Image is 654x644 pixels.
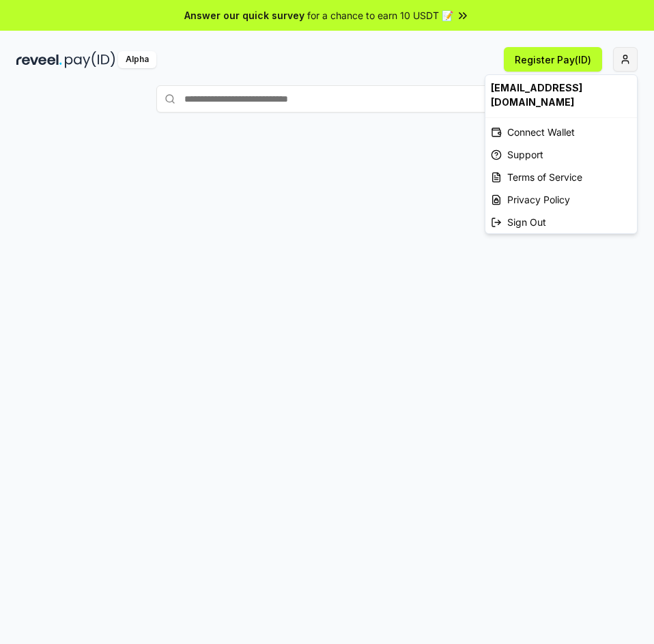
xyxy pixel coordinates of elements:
a: Terms of Service [485,166,637,188]
a: Privacy Policy [485,188,637,211]
div: [EMAIL_ADDRESS][DOMAIN_NAME] [485,75,637,115]
a: Support [485,143,637,166]
div: Connect Wallet [485,121,637,143]
div: Sign Out [485,211,637,233]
